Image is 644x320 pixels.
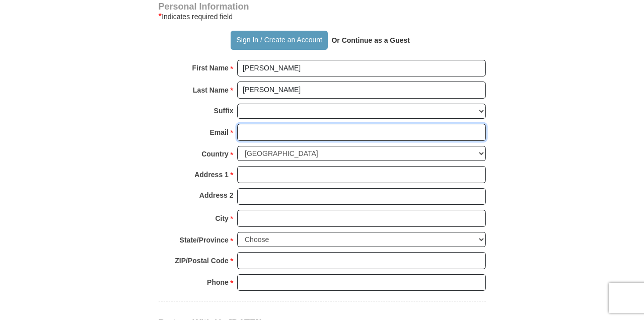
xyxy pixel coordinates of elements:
strong: Phone [207,275,229,289]
strong: ZIP/Postal Code [175,254,229,268]
strong: Email [210,125,229,139]
div: Indicates required field [159,11,486,23]
strong: First Name [192,61,229,75]
strong: Suffix [214,104,234,118]
strong: Country [201,147,229,161]
h4: Personal Information [159,3,486,11]
strong: City [215,211,228,225]
button: Sign In / Create an Account [231,31,328,50]
strong: Last Name [193,83,229,97]
strong: Or Continue as a Guest [331,36,410,44]
strong: Address 1 [194,168,229,182]
strong: Address 2 [199,188,234,202]
strong: State/Province [180,233,229,247]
